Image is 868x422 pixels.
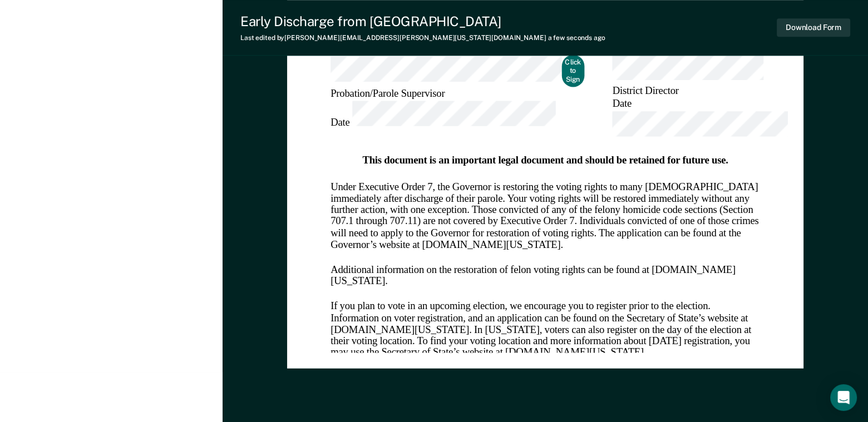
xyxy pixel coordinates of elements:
div: This document is an important legal document and should be retained for future use. [362,154,728,167]
div: Date [613,98,816,140]
div: Probation/Parole Supervisor [331,87,584,101]
div: District Director [613,85,816,98]
div: Open Intercom Messenger [830,384,857,411]
span: a few seconds ago [548,34,605,42]
button: Click to Sign [561,56,585,87]
div: Last edited by [PERSON_NAME][EMAIL_ADDRESS][PERSON_NAME][US_STATE][DOMAIN_NAME] [240,34,605,42]
div: Under Executive Order 7, the Governor is restoring the voting rights to many [DEMOGRAPHIC_DATA] i... [331,182,760,251]
div: Early Discharge from [GEOGRAPHIC_DATA] [240,13,605,29]
div: If you plan to vote in an upcoming election, we encourage you to register prior to the election. ... [331,301,760,358]
div: Date [331,101,584,130]
button: Download Form [777,18,850,37]
div: Additional information on the restoration of felon voting rights can be found at [DOMAIN_NAME][US... [331,264,760,287]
